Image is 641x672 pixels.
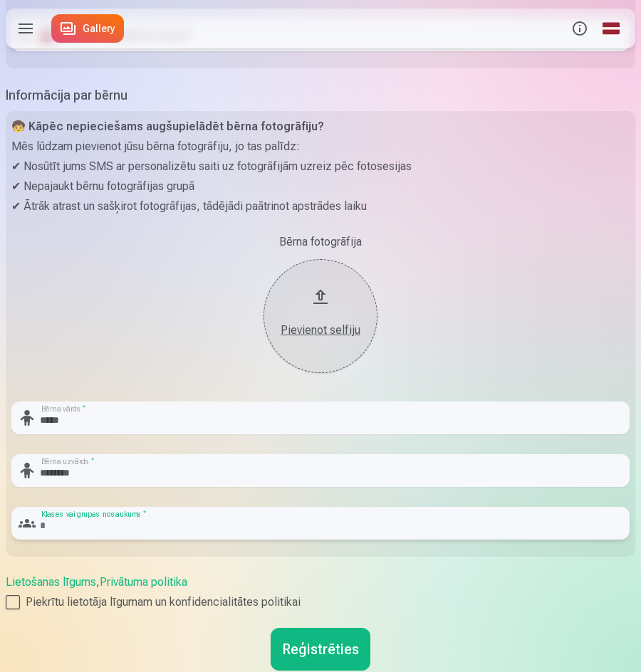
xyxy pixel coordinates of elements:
[264,259,377,373] button: Pievienot selfiju
[51,14,124,43] a: Gallery
[6,594,635,611] label: Piekrītu lietotāja līgumam un konfidencialitātes politikai
[6,85,635,105] h5: Informācija par bērnu
[11,137,630,157] p: Mēs lūdzam pievienot jūsu bērna fotogrāfiju, jo tas palīdz:
[6,575,96,589] a: Lietošanas līgums
[11,196,630,216] p: ✔ Ātrāk atrast un sašķirot fotogrāfijas, tādējādi paātrinot apstrādes laiku
[11,177,630,196] p: ✔ Nepajaukt bērnu fotogrāfijas grupā
[6,574,635,611] div: ,
[271,628,370,671] button: Reģistrēties
[11,157,630,177] p: ✔ Nosūtīt jums SMS ar personalizētu saiti uz fotogrāfijām uzreiz pēc fotosesijas
[11,120,324,133] strong: 🧒 Kāpēc nepieciešams augšupielādēt bērna fotogrāfiju?
[11,233,630,251] div: Bērna fotogrāfija
[564,9,595,48] button: Info
[100,575,187,589] a: Privātuma politika
[595,9,627,48] a: Global
[278,322,363,339] div: Pievienot selfiju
